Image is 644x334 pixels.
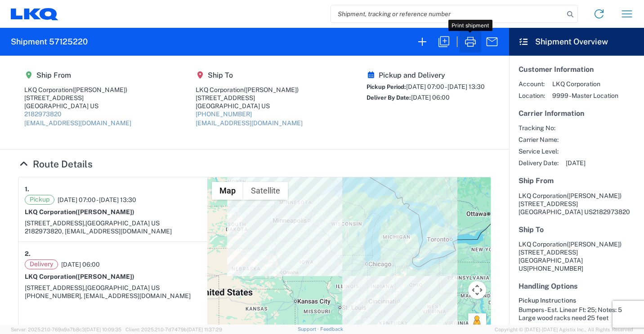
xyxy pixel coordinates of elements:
button: Drag Pegman onto the map to open Street View [468,313,486,331]
div: LKQ Corporation [196,86,303,94]
span: Delivery Date: [519,159,559,167]
h5: Customer Information [519,65,635,74]
span: 2182973820 [593,208,630,215]
h5: Carrier Information [519,109,635,118]
span: Client: 2025.21.0-7d7479b [125,327,222,332]
span: ([PERSON_NAME]) [567,241,622,248]
span: ([PERSON_NAME]) [244,86,299,93]
button: Show street map [212,182,243,200]
span: LKQ Corporation [STREET_ADDRESS] [519,241,622,256]
span: [DATE] 10:09:35 [85,327,121,332]
h2: Shipment 57125220 [11,36,88,47]
span: Pickup Period: [367,83,406,90]
h6: Pickup Instructions [519,297,635,304]
span: [STREET_ADDRESS] [519,200,578,207]
input: Shipment, tracking or reference number [331,5,564,22]
a: [EMAIL_ADDRESS][DOMAIN_NAME] [24,119,131,127]
a: 2182973820 [24,110,62,118]
span: Account: [519,80,545,88]
span: [STREET_ADDRESS], [25,220,85,227]
a: Hide Details [18,158,93,170]
span: ([PERSON_NAME]) [567,192,622,199]
span: LKQ Corporation [552,80,618,88]
a: [EMAIL_ADDRESS][DOMAIN_NAME] [196,119,303,127]
a: Support [298,326,320,332]
span: [DATE] 07:00 - [DATE] 13:30 [58,196,136,204]
span: Server: 2025.21.0-769a9a7b8c3 [11,327,121,332]
span: Service Level: [519,147,559,155]
div: LKQ Corporation [24,86,131,94]
span: 9999 - Master Location [552,92,618,100]
div: [STREET_ADDRESS] [196,94,303,102]
span: Deliver By Date: [367,94,411,101]
address: [GEOGRAPHIC_DATA] US [519,192,635,216]
h5: Handling Options [519,282,635,290]
span: Delivery [25,259,58,269]
span: Location: [519,92,545,100]
span: Pickup [25,195,54,205]
span: Tracking No: [519,124,559,132]
span: [STREET_ADDRESS], [25,284,85,291]
strong: 1. [25,184,29,195]
div: [PHONE_NUMBER], [EMAIL_ADDRESS][DOMAIN_NAME] [25,292,201,300]
span: [PHONE_NUMBER] [527,265,583,272]
div: [GEOGRAPHIC_DATA] US [196,102,303,110]
span: [DATE] 07:00 - [DATE] 13:30 [406,83,485,90]
span: [DATE] [566,159,586,167]
address: [GEOGRAPHIC_DATA] US [519,240,635,272]
span: [DATE] 11:37:29 [187,327,222,332]
h5: Ship From [519,176,635,185]
div: [GEOGRAPHIC_DATA] US [24,102,131,110]
span: [DATE] 06:00 [61,260,100,268]
span: LKQ Corporation [519,192,567,199]
span: ([PERSON_NAME]) [72,86,127,93]
button: Map camera controls [468,281,486,299]
span: [GEOGRAPHIC_DATA] US [85,284,160,291]
span: Carrier Name: [519,136,559,144]
h5: Ship From [24,71,131,79]
h5: Pickup and Delivery [367,71,485,79]
h5: Ship To [196,71,303,79]
a: Feedback [320,326,343,332]
span: [DATE] 06:00 [411,94,450,101]
a: [PHONE_NUMBER] [196,110,252,118]
strong: LKQ Corporation [25,208,134,215]
span: ([PERSON_NAME]) [76,208,134,215]
span: [GEOGRAPHIC_DATA] US [85,220,160,227]
div: Bumpers - Est. Linear Ft: 25; Notes: 5 Large wood racks need 25 feet [519,306,635,322]
header: Shipment Overview [509,28,644,56]
span: Copyright © [DATE]-[DATE] Agistix Inc., All Rights Reserved [495,325,633,334]
h5: Ship To [519,225,635,234]
div: 2182973820, [EMAIL_ADDRESS][DOMAIN_NAME] [25,227,201,235]
strong: LKQ Corporation [25,273,134,280]
div: [STREET_ADDRESS] [24,94,131,102]
strong: 2. [25,248,31,259]
button: Show satellite imagery [243,182,288,200]
span: ([PERSON_NAME]) [76,273,134,280]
